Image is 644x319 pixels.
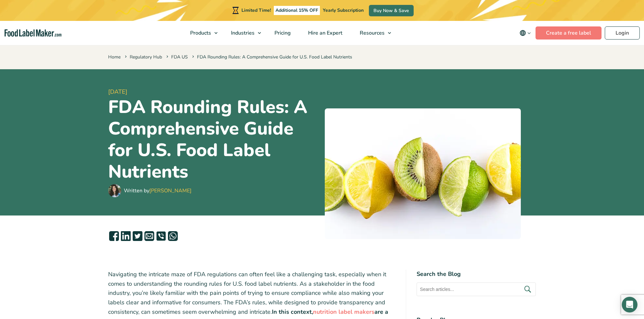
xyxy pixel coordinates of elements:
[306,29,343,37] span: Hire an Expert
[605,26,640,40] a: Login
[108,88,320,96] span: [DATE]
[323,7,364,13] span: Yearly Subscription
[171,54,188,60] a: FDA US
[108,54,121,60] a: Home
[266,21,298,45] a: Pricing
[536,26,602,40] a: Create a free label
[191,54,352,60] span: FDA Rounding Rules: A Comprehensive Guide for U.S. Food Label Nutrients
[272,29,291,37] span: Pricing
[313,308,374,316] a: nutrition label makers
[149,187,191,194] a: [PERSON_NAME]
[188,29,212,37] span: Products
[130,54,162,60] a: Regulatory Hub
[622,297,637,312] div: Open Intercom Messenger
[223,21,264,45] a: Industries
[108,96,320,183] h1: FDA Rounding Rules: A Comprehensive Guide for U.S. Food Label Nutrients
[182,21,221,45] a: Products
[417,270,536,279] h4: Search the Blog
[274,6,320,15] span: Additional 15% OFF
[417,282,536,296] input: Search articles...
[272,308,313,316] strong: In this context,
[369,5,414,16] a: Buy Now & Save
[229,29,255,37] span: Industries
[124,187,191,194] font: Written by
[351,21,394,45] a: Resources
[358,29,385,37] span: Resources
[241,7,271,13] span: Limited Time!
[108,184,121,197] img: Maria Abi Hanna - Food Label Maker
[300,21,350,45] a: Hire an Expert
